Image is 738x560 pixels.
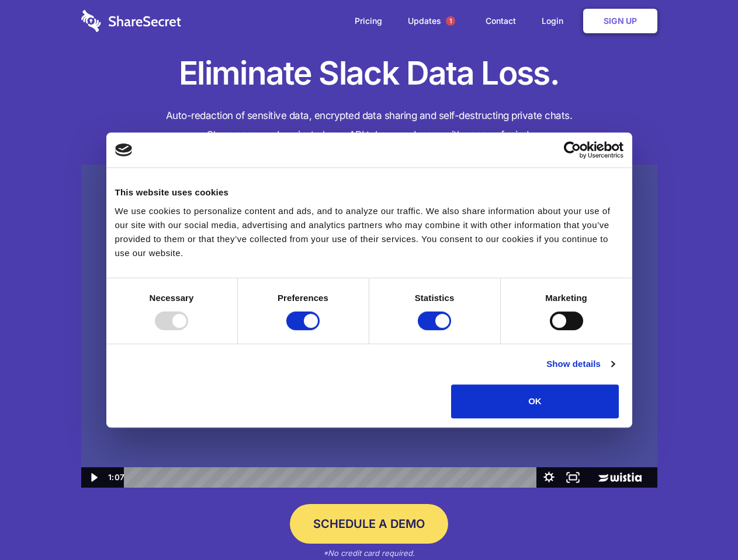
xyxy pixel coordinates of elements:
a: Usercentrics Cookiebot - opens in a new window [521,141,623,159]
a: Login [530,3,581,39]
a: Sign Up [583,9,657,33]
strong: Preferences [278,293,328,303]
span: 1 [446,16,455,26]
a: Schedule a Demo [290,504,448,544]
img: logo [115,143,133,156]
h4: Auto-redaction of sensitive data, encrypted data sharing and self-destructing private chats. Shar... [81,106,657,145]
a: Show details [546,357,614,371]
strong: Necessary [150,293,194,303]
em: *No credit card required. [323,548,415,558]
a: Contact [474,3,528,39]
a: Wistia Logo -- Learn More [585,467,657,488]
h1: Eliminate Slack Data Loss. [81,52,657,94]
button: OK [451,384,619,418]
a: Pricing [343,3,394,39]
div: We use cookies to personalize content and ads, and to analyze our traffic. We also share informat... [115,204,623,260]
img: logo-wordmark-white-trans-d4663122ce5f474addd5e946df7df03e33cb6a1c49d2221995e7729f52c070b2.svg [81,10,181,32]
strong: Statistics [415,293,455,303]
div: Playbar [133,467,531,488]
button: Show settings menu [537,467,561,488]
div: This website uses cookies [115,185,623,199]
button: Play Video [81,467,105,488]
img: Sharesecret [81,164,657,488]
strong: Marketing [545,293,587,303]
button: Fullscreen [561,467,585,488]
